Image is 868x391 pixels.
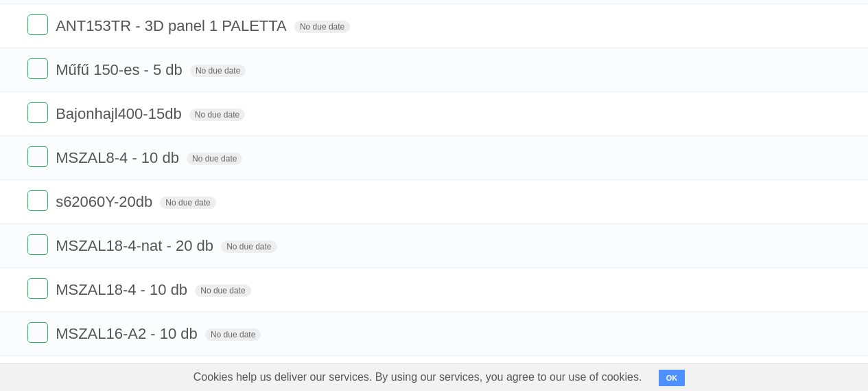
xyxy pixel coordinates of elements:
span: No due date [195,284,250,297]
label: Done [27,58,48,79]
span: ANT153TR - 3D panel 1 PALETTA [56,17,290,34]
span: Műfű 150-es - 5 db [56,61,186,78]
span: No due date [190,65,246,77]
span: No due date [187,153,242,165]
span: No due date [205,328,261,341]
button: OK [659,370,685,386]
span: No due date [294,21,350,33]
label: Done [27,278,48,299]
span: Bajonhajl400-15db [56,105,185,122]
span: No due date [221,241,277,253]
span: MSZAL16-A2 - 10 db [56,325,201,342]
span: MSZAL8-4 - 10 db [56,149,183,166]
label: Done [27,190,48,211]
span: MSZAL18-4 - 10 db [56,281,191,298]
span: MSZAL18-4-nat - 20 db [56,237,217,254]
span: Cookies help us deliver our services. By using our services, you agree to our use of cookies. [180,364,656,391]
label: Done [27,14,48,35]
label: Done [27,146,48,167]
span: No due date [160,197,215,209]
label: Done [27,322,48,343]
span: s62060Y-20db [56,193,156,210]
label: Done [27,102,48,123]
label: Done [27,234,48,255]
span: No due date [189,109,245,121]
